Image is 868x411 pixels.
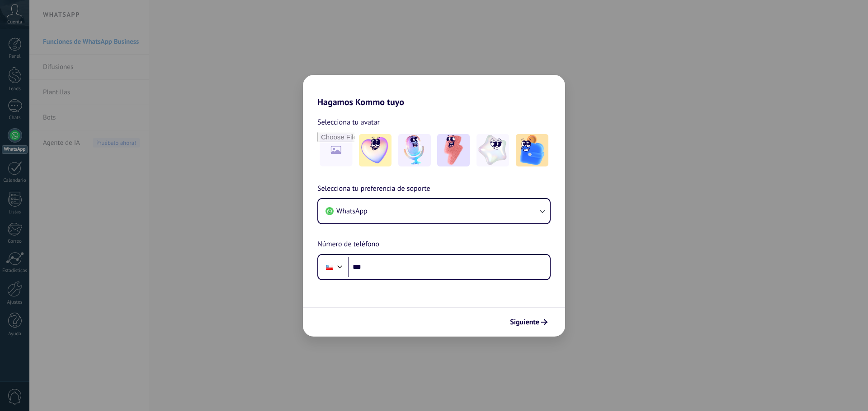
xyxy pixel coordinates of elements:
span: Selecciona tu preferencia de soporte [317,183,430,195]
img: -2.jpeg [398,134,431,166]
div: Chile: + 56 [321,258,338,277]
button: Siguiente [506,314,552,330]
span: WhatsApp [336,207,368,216]
button: WhatsApp [318,199,550,223]
img: -3.jpeg [437,134,470,166]
img: -4.jpeg [476,134,509,166]
span: Siguiente [510,319,539,325]
img: -5.jpeg [516,134,548,166]
span: Número de teléfono [317,239,379,250]
span: Selecciona tu avatar [317,116,380,128]
h2: Hagamos Kommo tuyo [303,75,565,107]
img: -1.jpeg [359,134,392,166]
